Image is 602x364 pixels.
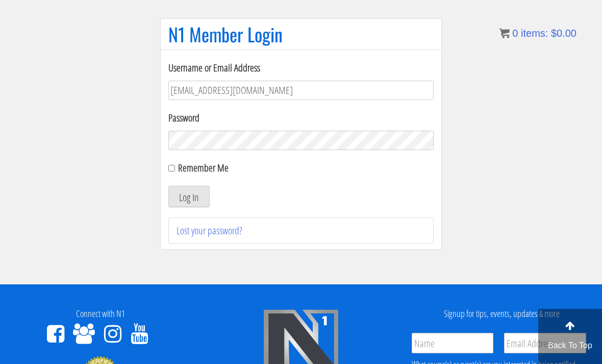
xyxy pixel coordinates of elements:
[168,110,434,126] label: Password
[551,28,576,39] bdi: 0.00
[521,28,548,39] span: items:
[168,60,434,76] label: Username or Email Address
[177,224,242,237] a: Lost your password?
[551,28,557,39] span: $
[168,24,434,44] h1: N1 Member Login
[538,339,602,352] p: Back To Top
[168,186,210,207] button: Log In
[8,309,193,319] h4: Connect with N1
[178,161,229,175] label: Remember Me
[504,333,586,353] input: Email Address
[512,28,518,39] span: 0
[412,333,494,353] input: Name
[409,309,594,319] h4: Signup for tips, events, updates & more
[499,28,576,39] a: 0 items: $0.00
[499,28,510,38] img: icon11.png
